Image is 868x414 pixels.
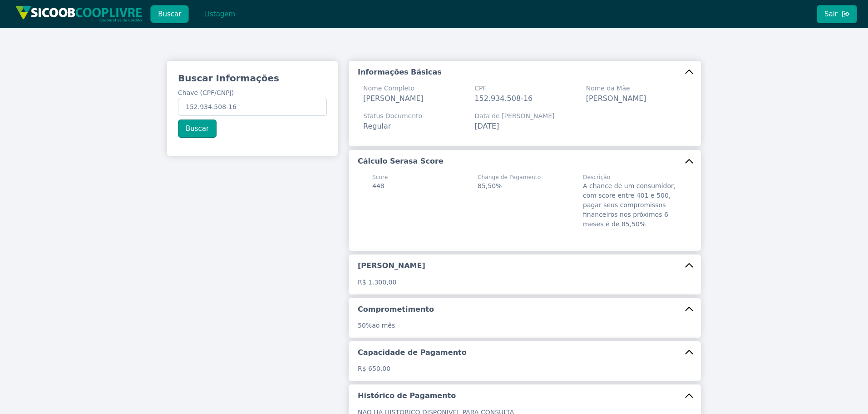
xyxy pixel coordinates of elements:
button: Informações Básicas [349,61,701,84]
span: Data de [PERSON_NAME] [474,111,554,121]
span: [PERSON_NAME] [586,94,646,103]
span: Nome Completo [363,84,424,93]
span: Regular [363,122,391,130]
span: 50% [358,322,372,329]
span: 152.934.508-16 [474,94,533,103]
h5: [PERSON_NAME] [358,261,425,271]
span: [DATE] [474,122,499,130]
span: Chave (CPF/CNPJ) [178,89,234,96]
span: R$ 650,00 [358,365,390,372]
button: Histórico de Pagamento [349,384,701,407]
h5: Informações Básicas [358,67,442,77]
h3: Buscar Informações [178,72,327,85]
h5: Histórico de Pagamento [358,391,456,401]
span: Descrição [583,173,677,181]
input: Chave (CPF/CNPJ) [178,98,327,116]
button: Cálculo Serasa Score [349,150,701,173]
span: 85,50% [478,182,502,190]
span: Change de Pagamento [478,173,541,181]
button: Capacidade de Pagamento [349,341,701,364]
span: [PERSON_NAME] [363,94,424,103]
img: img/sicoob_cooplivre.png [15,5,143,22]
h5: Cálculo Serasa Score [358,156,444,166]
p: ao mês [358,321,692,330]
button: Buscar [178,120,217,138]
span: 448 [372,182,385,190]
h5: Capacidade de Pagamento [358,348,467,358]
span: R$ 1.300,00 [358,279,396,286]
h5: Comprometimento [358,304,434,314]
button: Comprometimento [349,298,701,321]
button: Sair [817,5,857,23]
button: Buscar [150,5,189,23]
button: Listagem [196,5,243,23]
span: Nome da Mãe [586,84,646,93]
span: Status Documento [363,111,422,121]
button: [PERSON_NAME] [349,254,701,277]
span: CPF [474,84,533,93]
span: Score [372,173,388,181]
span: A chance de um consumidor, com score entre 401 e 500, pagar seus compromissos financeiros nos pró... [583,182,676,228]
